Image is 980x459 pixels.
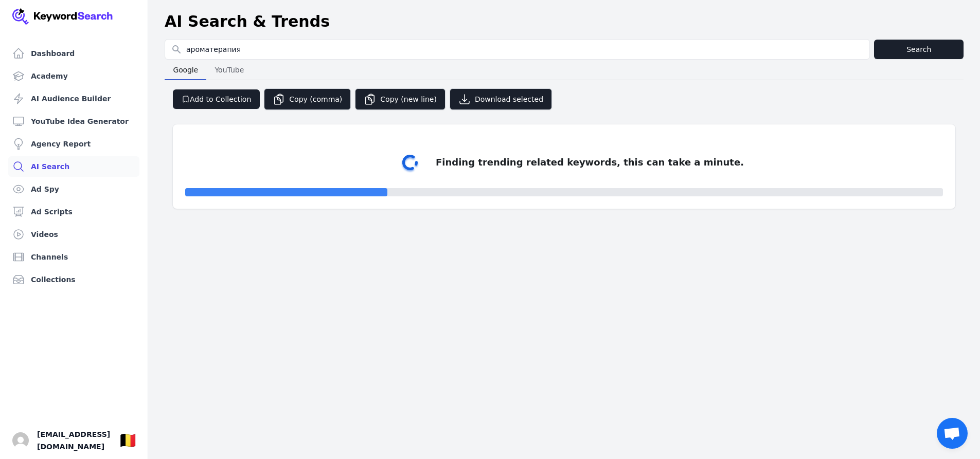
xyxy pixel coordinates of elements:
img: Your Company [12,8,113,25]
a: Videos [8,224,139,245]
button: 🇧🇪 [118,430,137,451]
a: Ad Spy [8,179,139,199]
div: Finding trending related keywords, this can take a minute. [436,155,744,170]
a: Agency Report [8,134,139,154]
span: Google [169,63,202,77]
a: YouTube Idea Generator [8,111,139,132]
h1: AI Search & Trends [165,12,330,31]
button: Add to Collection [173,89,260,109]
div: Open chat [937,418,968,449]
button: Copy (comma) [264,88,351,110]
input: Search [165,40,869,59]
button: Download selected [450,88,552,110]
a: Ad Scripts [8,201,139,222]
span: [EMAIL_ADDRESS][DOMAIN_NAME] [37,428,110,453]
div: 🇧🇪 [118,431,137,450]
button: Open user button [12,432,29,449]
a: Channels [8,247,139,267]
a: AI Audience Builder [8,88,139,109]
a: Academy [8,66,139,86]
button: Search [874,40,964,59]
button: Copy (new line) [355,88,446,110]
a: Dashboard [8,43,139,64]
a: AI Search [8,156,139,177]
span: YouTube [210,63,248,77]
a: Collections [8,269,139,290]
